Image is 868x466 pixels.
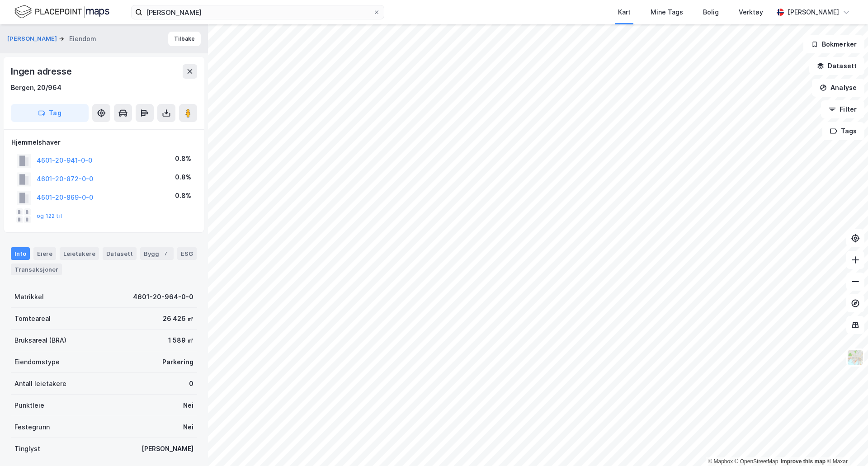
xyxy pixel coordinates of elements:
div: [PERSON_NAME] [142,443,193,454]
div: Eiere [33,247,56,260]
div: Nei [183,400,193,411]
div: Punktleie [14,400,44,411]
div: Info [11,247,30,260]
button: Analyse [812,79,864,97]
div: Antall leietakere [14,378,66,389]
div: [PERSON_NAME] [788,7,839,18]
div: 7 [161,249,170,258]
div: Nei [183,422,193,433]
div: Bergen, 20/964 [11,82,61,93]
input: Søk på adresse, matrikkel, gårdeiere, leietakere eller personer [142,5,373,19]
a: OpenStreetMap [735,458,778,465]
div: Bruksareal (BRA) [14,335,66,346]
button: Datasett [809,57,864,75]
div: Matrikkel [14,292,44,302]
div: Datasett [103,247,137,260]
button: [PERSON_NAME] [7,34,59,43]
div: 4601-20-964-0-0 [133,292,193,302]
div: 0.8% [175,153,191,164]
div: 26 426 ㎡ [163,313,193,324]
div: Festegrunn [14,422,50,433]
a: Improve this map [781,458,826,465]
a: Mapbox [708,458,733,465]
div: Transaksjoner [11,264,62,275]
img: logo.f888ab2527a4732fd821a326f86c7f29.svg [14,4,109,20]
div: Tinglyst [14,443,40,454]
button: Filter [821,100,864,118]
div: Bolig [703,7,719,18]
button: Tag [11,104,89,122]
div: Eiendom [69,33,96,44]
div: Verktøy [739,7,763,18]
div: Hjemmelshaver [11,137,197,148]
iframe: Chat Widget [823,423,868,466]
button: Tilbake [168,32,201,46]
div: Eiendomstype [14,357,60,367]
button: Bokmerker [803,35,864,53]
div: Tomteareal [14,313,51,324]
div: 0.8% [175,172,191,183]
img: Z [847,349,864,366]
div: Parkering [162,357,193,367]
div: Kart [618,7,631,18]
div: Bygg [140,247,174,260]
div: 0.8% [175,190,191,201]
div: Leietakere [60,247,99,260]
div: Mine Tags [651,7,683,18]
div: 1 589 ㎡ [168,335,193,346]
div: ESG [177,247,197,260]
div: 0 [189,378,193,389]
button: Tags [822,122,864,140]
div: Kontrollprogram for chat [823,423,868,466]
div: Ingen adresse [11,64,73,79]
